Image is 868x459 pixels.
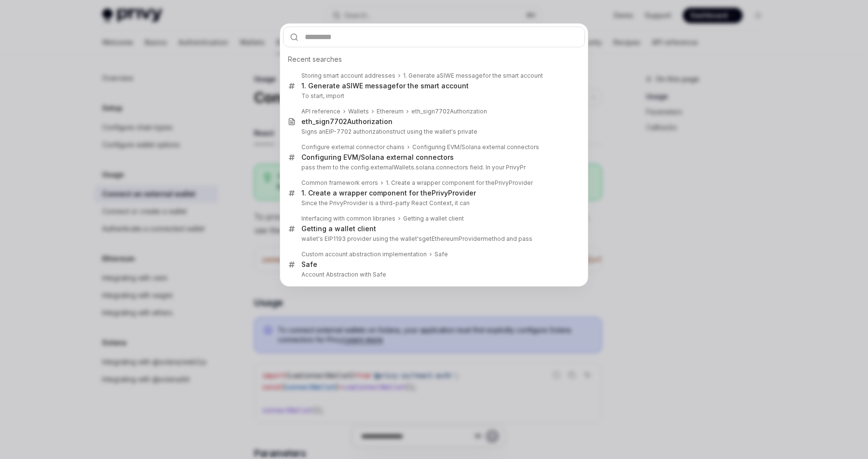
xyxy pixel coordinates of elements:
div: Wallets [348,108,369,115]
div: 1. Create a wrapper component for the [386,179,533,187]
p: pass them to the config. .solana.connectors field. In your PrivyPr [301,164,565,171]
div: Common framework errors [301,179,378,187]
b: SIWE message [346,82,396,90]
div: Getting a wallet client [301,224,376,233]
div: Getting a wallet client [403,215,464,223]
div: Custom account abstraction implementation [301,250,427,258]
div: 1. Create a wrapper component for the [301,189,476,197]
p: wallet's EIP1193 provider using the wallet's method and pass [301,235,565,243]
div: Configuring EVM/Solana external connectors [301,153,454,162]
b: EIP-7702 authorization [325,128,390,135]
span: Recent searches [288,55,342,64]
div: eth_sign7702Authorization [301,117,393,126]
div: Ethereum [377,108,404,115]
div: 1. Generate a for the smart account [403,72,543,80]
div: Configure external connector chains [301,143,405,151]
div: 1. Generate a for the smart account [301,82,469,90]
b: getEthereumProvider [422,235,483,242]
b: Safe [434,250,448,258]
p: Signs an struct using the wallet's private [301,128,565,136]
p: Since the PrivyProvider is a third-party React Context, it can [301,199,565,207]
div: Configuring EVM/Solana external connectors [412,143,539,151]
b: Safe [301,260,317,268]
b: PrivyProvider [432,189,476,197]
b: externalWallets [370,164,414,171]
p: To start, import [301,92,565,100]
div: API reference [301,108,340,115]
p: Account Abstraction with Safe [301,271,565,278]
div: Storing smart account addresses [301,72,395,80]
div: eth_sign7702Authorization [411,108,487,115]
div: Interfacing with common libraries [301,215,395,223]
b: PrivyProvider [495,179,533,186]
b: SIWE message [440,72,483,79]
